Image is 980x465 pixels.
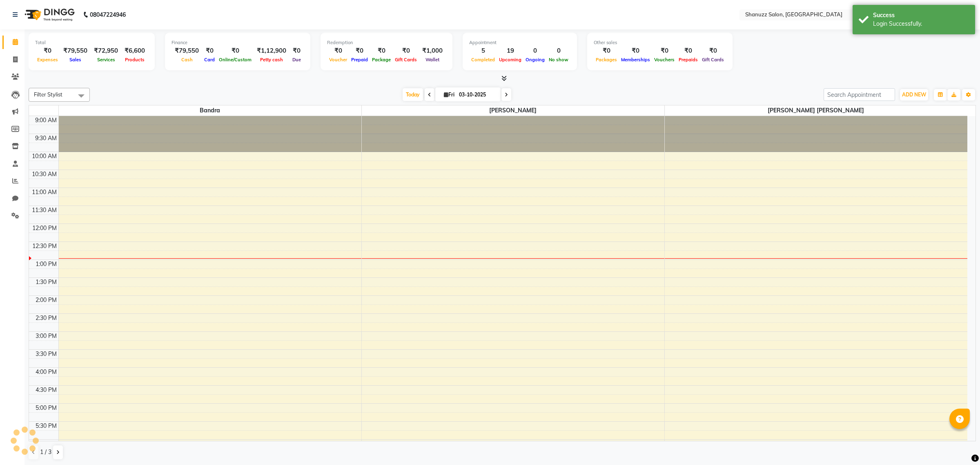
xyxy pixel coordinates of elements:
div: ₹0 [700,46,726,56]
iframe: chat widget [946,432,972,457]
div: ₹0 [349,46,370,56]
span: Petty cash [258,57,285,63]
span: Wallet [423,57,441,63]
span: Bandra [59,105,361,116]
div: 19 [497,46,523,56]
span: Package [370,57,393,63]
span: Expenses [35,57,60,63]
div: 12:30 PM [31,242,58,250]
div: 5 [469,46,497,56]
span: Filter Stylist [34,91,62,98]
div: 2:00 PM [34,296,58,304]
span: Sales [67,57,83,63]
span: Products [123,57,147,63]
div: 11:00 AM [30,188,58,197]
span: Upcoming [497,57,523,63]
div: ₹0 [594,46,619,56]
span: Gift Cards [700,57,726,63]
div: Other sales [594,39,726,46]
span: Prepaids [677,57,700,63]
div: ₹0 [619,46,652,56]
span: [PERSON_NAME] [PERSON_NAME] [665,105,968,116]
div: ₹79,550 [60,46,91,56]
div: ₹0 [652,46,677,56]
span: Memberships [619,57,652,63]
span: Gift Cards [393,57,419,63]
div: 6:00 PM [34,440,58,448]
span: Vouchers [652,57,677,63]
span: Prepaid [349,57,370,63]
div: 10:00 AM [30,152,58,161]
div: 10:30 AM [30,170,58,179]
div: Finance [171,39,304,46]
div: ₹0 [35,46,60,56]
span: Online/Custom [217,57,254,63]
span: Voucher [327,57,349,63]
div: 12:00 PM [31,224,58,232]
div: 4:30 PM [34,386,58,394]
div: 3:00 PM [34,332,58,340]
div: ₹72,950 [91,46,121,56]
div: Total [35,39,148,46]
div: ₹0 [370,46,393,56]
div: 1:00 PM [34,260,58,268]
div: 9:30 AM [33,134,58,143]
div: ₹6,600 [121,46,148,56]
span: Fri [442,92,457,98]
span: Card [202,57,217,63]
b: 08047224946 [90,3,126,26]
div: 0 [547,46,570,56]
div: 5:00 PM [34,404,58,412]
span: Ongoing [523,57,547,63]
div: ₹79,550 [171,46,202,56]
span: Due [290,57,303,63]
div: ₹1,000 [419,46,446,56]
div: Redemption [327,39,446,46]
div: Appointment [469,39,570,46]
input: 2025-10-03 [457,89,497,101]
div: ₹0 [290,46,304,56]
span: Completed [469,57,497,63]
div: 11:30 AM [30,206,58,215]
div: ₹0 [202,46,217,56]
div: ₹0 [327,46,349,56]
span: [PERSON_NAME] [362,105,664,116]
span: Packages [594,57,619,63]
img: logo [21,3,77,26]
div: 0 [523,46,547,56]
div: 1:30 PM [34,278,58,286]
div: 4:00 PM [34,368,58,376]
span: No show [547,57,570,63]
span: Services [95,57,117,63]
div: 3:30 PM [34,350,58,358]
span: Today [403,88,423,101]
div: 9:00 AM [33,116,58,125]
div: ₹0 [677,46,700,56]
div: 2:30 PM [34,314,58,322]
span: Cash [179,57,195,63]
div: 5:30 PM [34,422,58,430]
div: ₹0 [217,46,254,56]
div: ₹0 [393,46,419,56]
div: ₹1,12,900 [254,46,290,56]
span: 1 / 3 [40,448,51,456]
